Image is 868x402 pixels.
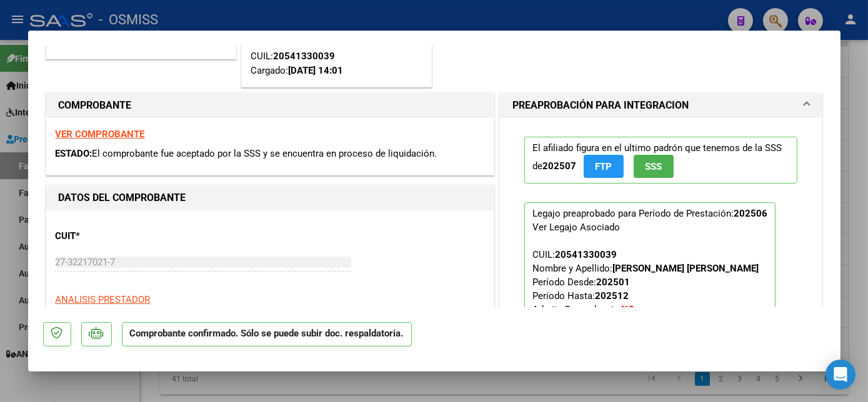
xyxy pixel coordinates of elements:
p: Comprobante confirmado. Sólo se puede subir doc. respaldatoria. [122,322,412,346]
mat-expansion-panel-header: PREAPROBACIÓN PARA INTEGRACION [500,93,822,118]
div: 20541330039 [555,248,617,262]
p: CUIT [56,229,184,243]
button: SSS [634,155,674,178]
span: FTP [595,161,612,172]
strong: 202512 [595,290,629,301]
strong: NO [621,304,634,315]
strong: COMPROBANTE [59,99,132,111]
div: PREAPROBACIÓN PARA INTEGRACION [500,118,822,365]
span: ANALISIS PRESTADOR [56,294,151,305]
div: Open Intercom Messenger [826,360,856,390]
h1: PREAPROBACIÓN PARA INTEGRACION [512,98,689,113]
strong: 202506 [334,37,367,48]
span: El comprobante fue aceptado por la SSS y se encuentra en proceso de liquidación. [92,148,437,159]
span: SSS [645,161,662,172]
span: CUIL: Nombre y Apellido: Período Desde: Período Hasta: Admite Dependencia: [532,249,759,329]
strong: 202507 [542,160,576,172]
p: Legajo preaprobado para Período de Prestación: [524,202,776,336]
p: El afiliado figura en el ultimo padrón que tenemos de la SSS de [524,137,798,184]
div: 20541330039 [274,49,336,64]
button: FTP [584,155,624,178]
strong: DATOS DEL COMPROBANTE [59,192,186,203]
strong: 202501 [596,277,630,288]
strong: [DATE] 14:01 [289,65,344,76]
strong: 202506 [734,208,767,219]
div: Ver Legajo Asociado [532,220,620,234]
strong: [PERSON_NAME] [PERSON_NAME] [612,263,759,274]
a: VER COMPROBANTE [56,129,145,140]
span: ESTADO: [56,148,92,159]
